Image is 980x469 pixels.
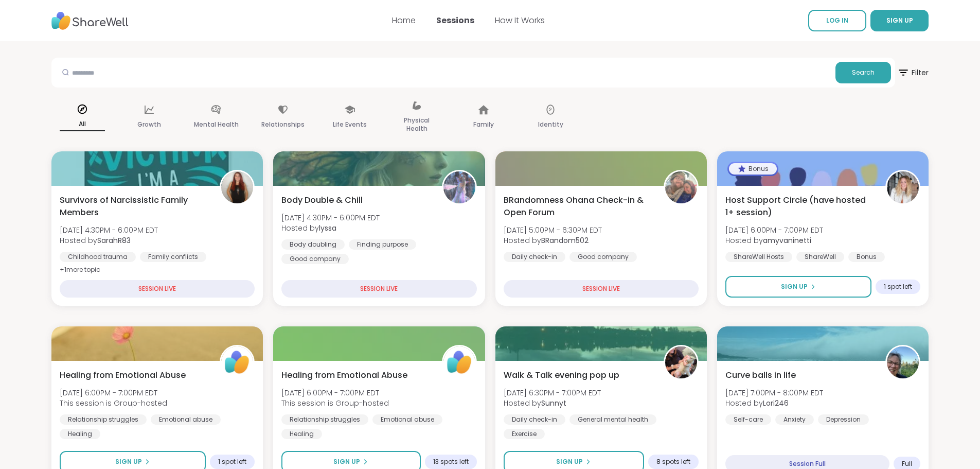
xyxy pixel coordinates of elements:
div: Relationship struggles [60,414,147,425]
div: Emotional abuse [372,414,442,425]
b: Sunnyt [541,398,566,408]
div: Anxiety [775,414,814,425]
span: Healing from Emotional Abuse [281,369,407,381]
img: lyssa [443,171,475,203]
span: Body Double & Chill [281,194,363,206]
span: Sign Up [115,457,142,466]
span: [DATE] 6:00PM - 7:00PM EDT [60,388,167,398]
button: Sign Up [725,276,871,298]
p: Identity [538,118,563,131]
div: SESSION LIVE [281,280,476,298]
div: Daily check-in [504,414,565,425]
span: Hosted by [504,235,602,246]
div: SESSION LIVE [60,280,255,298]
div: Good company [569,252,637,262]
div: Childhood trauma [60,252,136,262]
span: Survivors of Narcissistic Family Members [60,194,208,219]
div: Relationship struggles [281,414,368,425]
span: Curve balls in life [725,369,796,381]
p: Mental Health [194,118,239,131]
span: [DATE] 4:30PM - 6:00PM EDT [60,225,158,235]
div: Healing [281,429,322,439]
span: This session is Group-hosted [60,398,167,408]
a: How It Works [495,14,545,26]
span: Sign Up [781,282,808,291]
span: Hosted by [504,398,601,408]
img: Sunnyt [665,346,697,378]
button: Filter [897,58,929,88]
span: 8 spots left [656,458,690,466]
p: Life Events [333,118,367,131]
span: [DATE] 6:00PM - 7:00PM EDT [725,225,823,235]
div: ShareWell [796,252,844,262]
span: [DATE] 6:30PM - 7:00PM EDT [504,388,601,398]
b: SarahR83 [97,235,131,246]
div: Self-care [725,414,771,425]
span: 1 spot left [884,283,912,291]
p: Family [473,118,494,131]
img: SarahR83 [221,171,253,203]
div: Daily check-in [504,252,565,262]
span: 13 spots left [433,458,469,466]
div: Healing [60,429,100,439]
img: amyvaninetti [887,171,919,203]
span: Hosted by [725,398,823,408]
button: Search [835,62,891,83]
div: Depression [818,414,869,425]
b: Lori246 [763,398,789,408]
span: Hosted by [60,235,158,246]
span: Sign Up [333,457,360,466]
span: Search [852,68,875,77]
span: This session is Group-hosted [281,398,389,408]
p: Relationships [261,118,305,131]
div: SESSION LIVE [504,280,699,298]
span: Healing from Emotional Abuse [60,369,186,381]
img: BRandom502 [665,171,697,203]
img: ShareWell [443,346,475,378]
p: Growth [137,118,161,131]
b: BRandom502 [541,235,589,246]
span: [DATE] 5:00PM - 6:30PM EDT [504,225,602,235]
span: Full [902,460,912,468]
div: ShareWell Hosts [725,252,792,262]
span: LOG IN [826,16,848,25]
img: ShareWell Nav Logo [51,7,129,35]
span: 1 spot left [218,458,246,466]
div: General mental health [569,414,656,425]
div: Good company [281,254,349,264]
span: [DATE] 6:00PM - 7:00PM EDT [281,388,389,398]
img: Lori246 [887,346,919,378]
div: Bonus [848,252,885,262]
span: [DATE] 4:30PM - 6:00PM EDT [281,213,380,223]
div: Family conflicts [140,252,206,262]
div: Emotional abuse [151,414,221,425]
img: ShareWell [221,346,253,378]
button: SIGN UP [870,10,929,31]
div: Finding purpose [349,239,416,250]
p: All [60,118,105,131]
a: LOG IN [808,10,866,31]
span: Walk & Talk evening pop up [504,369,619,381]
div: Body doubling [281,239,345,250]
span: Host Support Circle (have hosted 1+ session) [725,194,874,219]
span: Sign Up [556,457,583,466]
p: Physical Health [394,114,439,135]
div: Bonus [729,163,777,175]
b: lyssa [319,223,336,233]
a: Home [392,14,416,26]
b: amyvaninetti [763,235,811,246]
div: Exercise [504,429,545,439]
span: BRandomness Ohana Check-in & Open Forum [504,194,652,219]
span: SIGN UP [886,16,913,25]
span: [DATE] 7:00PM - 8:00PM EDT [725,388,823,398]
span: Filter [897,60,929,85]
a: Sessions [436,14,474,26]
span: Hosted by [281,223,380,233]
span: Hosted by [725,235,823,246]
